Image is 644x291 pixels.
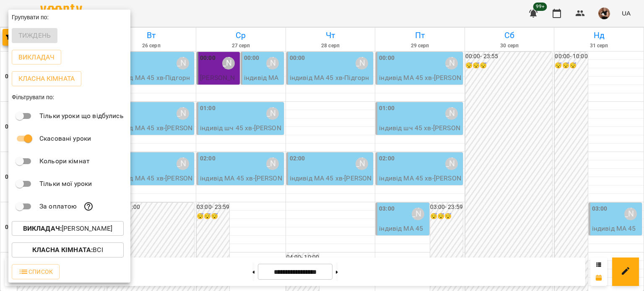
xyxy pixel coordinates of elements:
[12,242,124,258] button: Класна кімната:Всі
[23,224,112,234] p: [PERSON_NAME]
[12,50,61,65] button: Викладач
[39,179,92,189] p: Тільки мої уроки
[32,246,93,254] b: Класна кімната :
[18,74,75,84] p: Класна кімната
[39,201,77,211] p: За оплатою
[39,111,124,121] p: Тільки уроки що відбулись
[8,10,130,25] div: Групувати по:
[12,71,81,86] button: Класна кімната
[23,224,62,232] b: Викладач :
[39,134,91,144] p: Скасовані уроки
[32,245,103,255] p: Всі
[12,264,60,279] button: Список
[18,267,53,277] span: Список
[8,90,130,105] div: Фільтрувати по:
[39,156,90,166] p: Кольори кімнат
[18,52,55,62] p: Викладач
[12,221,124,236] button: Викладач:[PERSON_NAME]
